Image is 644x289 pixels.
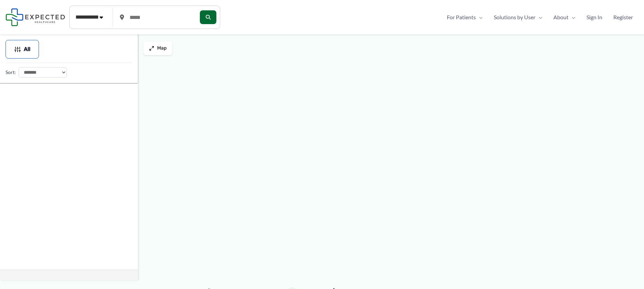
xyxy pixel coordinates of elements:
[569,12,575,22] span: Menu Toggle
[613,12,633,22] span: Register
[447,12,476,22] span: For Patients
[494,12,535,22] span: Solutions by User
[586,12,602,22] span: Sign In
[6,68,16,77] label: Sort:
[548,12,581,22] a: AboutMenu Toggle
[6,40,39,59] button: All
[6,8,65,26] img: Expected Healthcare Logo - side, dark font, small
[14,46,21,53] img: Filter
[488,12,548,22] a: Solutions by UserMenu Toggle
[581,12,608,22] a: Sign In
[476,12,483,22] span: Menu Toggle
[535,12,542,22] span: Menu Toggle
[157,45,167,51] span: Map
[441,12,488,22] a: For PatientsMenu Toggle
[143,41,172,55] button: Map
[608,12,638,22] a: Register
[24,47,30,52] span: All
[149,45,154,51] img: Maximize
[553,12,569,22] span: About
